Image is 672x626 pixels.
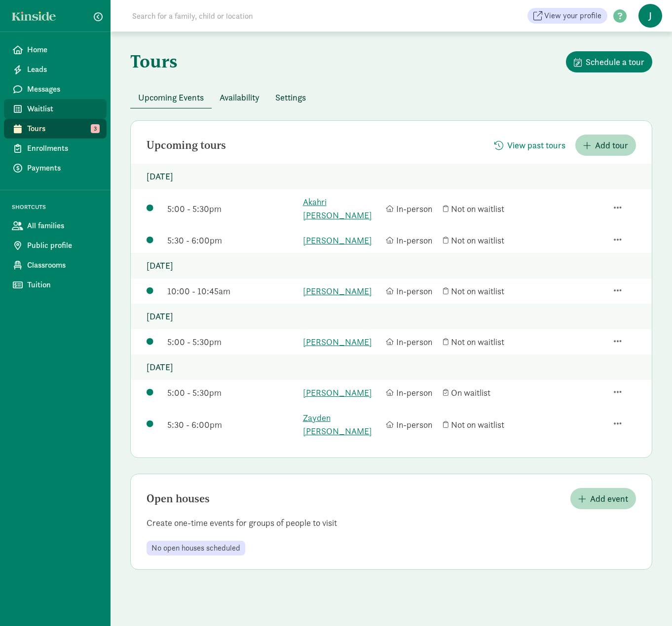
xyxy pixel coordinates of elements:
span: Add event [590,492,628,505]
span: No open houses scheduled [151,544,240,553]
span: Public profile [27,240,99,251]
p: [DATE] [131,253,652,278]
p: [DATE] [131,304,652,329]
span: Home [27,44,99,56]
div: Not on waitlist [443,202,522,215]
button: View past tours [486,135,573,156]
button: Upcoming Events [130,87,212,108]
p: [DATE] [131,164,652,189]
div: Not on waitlist [443,284,522,298]
div: In-person [386,386,438,399]
div: Not on waitlist [443,418,522,431]
span: Upcoming Events [138,91,204,104]
span: All families [27,220,99,232]
p: Create one-time events for groups of people to visit [131,517,652,529]
a: [PERSON_NAME] [303,284,381,298]
button: Availability [212,87,267,108]
div: On waitlist [443,386,522,399]
span: Waitlist [27,103,99,115]
span: Messages [27,83,99,95]
div: 5:00 - 5:30pm [167,386,298,399]
div: 5:30 - 6:00pm [167,418,298,431]
span: J [638,4,662,28]
span: Tours [27,123,99,135]
div: Not on waitlist [443,234,522,247]
h1: Tours [130,51,178,71]
div: Not on waitlist [443,335,522,348]
a: Tuition [4,275,107,295]
span: Add tour [595,139,628,152]
div: In-person [386,202,438,215]
span: View past tours [507,139,565,152]
p: [DATE] [131,354,652,380]
span: Classrooms [27,259,99,271]
span: View your profile [544,10,601,22]
div: In-person [386,335,438,348]
a: Akahri [PERSON_NAME] [303,195,381,222]
iframe: Chat Widget [623,579,672,626]
a: Public profile [4,236,107,255]
span: Settings [275,91,306,104]
span: Availability [220,91,260,104]
span: Enrollments [27,142,99,154]
div: In-person [386,234,438,247]
button: Settings [267,87,314,108]
span: 3 [91,124,100,133]
a: View your profile [527,8,607,24]
span: Leads [27,64,99,75]
span: Payments [27,162,99,174]
a: Payments [4,158,107,178]
a: All families [4,216,107,236]
span: Tuition [27,279,99,291]
a: Classrooms [4,255,107,275]
div: In-person [386,284,438,298]
a: Enrollments [4,139,107,158]
a: [PERSON_NAME] [303,335,381,348]
a: View past tours [486,140,573,151]
input: Search for a family, child or location [126,6,403,26]
a: Home [4,40,107,60]
div: 5:00 - 5:30pm [167,202,298,215]
div: 10:00 - 10:45am [167,284,298,298]
a: [PERSON_NAME] [303,386,381,399]
div: 5:00 - 5:30pm [167,335,298,348]
button: Add tour [575,135,636,156]
a: Leads [4,60,107,79]
button: Schedule a tour [566,51,652,72]
a: [PERSON_NAME] [303,234,381,247]
div: 5:30 - 6:00pm [167,234,298,247]
a: Tours 3 [4,119,107,139]
span: Schedule a tour [586,55,644,69]
button: Add event [570,488,636,509]
a: Messages [4,79,107,99]
h2: Upcoming tours [147,139,226,151]
div: In-person [386,418,438,431]
a: Waitlist [4,99,107,119]
a: Zayden [PERSON_NAME] [303,411,381,438]
h2: Open houses [147,493,210,505]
